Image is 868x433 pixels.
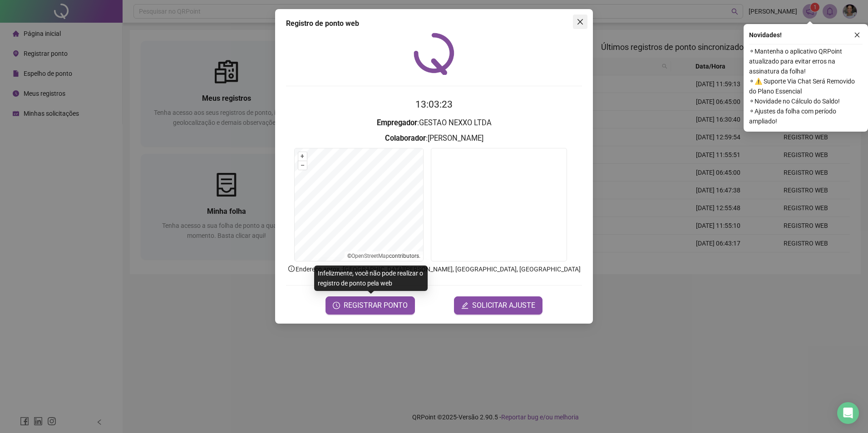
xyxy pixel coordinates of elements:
[854,32,860,38] span: close
[287,265,296,273] span: info-circle
[454,296,542,315] button: editSOLICITAR AJUSTE
[286,264,582,274] p: Endereço aprox. : [GEOGRAPHIC_DATA][PERSON_NAME], [GEOGRAPHIC_DATA], [GEOGRAPHIC_DATA]
[472,300,535,311] span: SOLICITAR AJUSTE
[573,15,587,29] button: Close
[298,152,307,161] button: +
[415,99,453,110] time: 13:03:23
[837,402,859,424] div: Open Intercom Messenger
[377,118,417,127] strong: Empregador
[314,266,428,291] div: Infelizmente, você não pode realizar o registro de ponto pela web
[286,18,582,29] div: Registro de ponto web
[347,253,420,259] li: © contributors.
[461,302,469,309] span: edit
[286,117,582,129] h3: : GESTAO NEXXO LTDA
[351,253,389,259] a: OpenStreetMap
[298,161,307,170] button: –
[577,18,584,25] span: close
[286,133,582,144] h3: : [PERSON_NAME]
[749,46,863,76] span: ⚬ Mantenha o aplicativo QRPoint atualizado para evitar erros na assinatura da folha!
[414,33,454,75] img: QRPoint
[385,134,426,143] strong: Colaborador
[749,76,863,96] span: ⚬ ⚠️ Suporte Via Chat Será Removido do Plano Essencial
[325,296,415,315] button: REGISTRAR PONTO
[749,30,782,40] span: Novidades !
[749,96,863,106] span: ⚬ Novidade no Cálculo do Saldo!
[344,300,408,311] span: REGISTRAR PONTO
[333,302,340,309] span: clock-circle
[749,106,863,126] span: ⚬ Ajustes da folha com período ampliado!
